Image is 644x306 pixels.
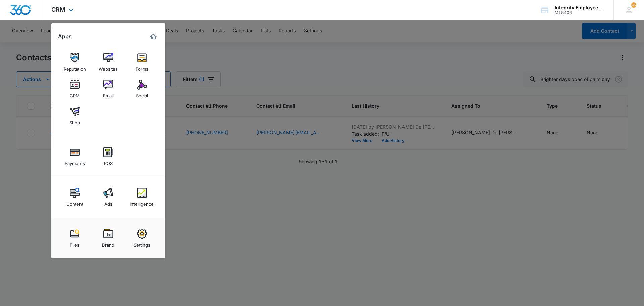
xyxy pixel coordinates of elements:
a: Intelligence [129,184,155,210]
div: Files [70,239,79,248]
div: account name [555,5,604,10]
div: Forms [136,63,148,72]
div: Brand [102,239,114,248]
a: Social [129,76,155,102]
div: Shop [69,117,80,125]
div: Email [103,90,114,98]
div: Content [66,198,83,207]
a: POS [96,144,121,169]
a: Reputation [62,49,88,75]
a: Marketing 360® Dashboard [148,31,159,42]
div: Websites [99,63,118,72]
a: Websites [96,49,121,75]
div: Payments [65,157,85,166]
a: Shop [62,103,88,129]
div: POS [104,157,113,166]
div: Social [136,90,148,98]
div: account id [555,10,604,15]
h2: Apps [58,33,72,40]
div: CRM [70,90,80,98]
a: CRM [62,76,88,102]
div: Intelligence [130,198,154,207]
div: Ads [104,198,112,207]
a: Content [62,184,88,210]
div: Reputation [64,63,86,72]
div: Settings [133,239,150,248]
a: Forms [129,49,155,75]
a: Settings [129,225,155,251]
a: Email [96,76,121,102]
a: Files [62,225,88,251]
span: 35 [631,2,636,8]
span: CRM [51,6,65,13]
div: notifications count [631,2,636,8]
a: Brand [96,225,121,251]
a: Ads [96,184,121,210]
a: Payments [62,144,88,169]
